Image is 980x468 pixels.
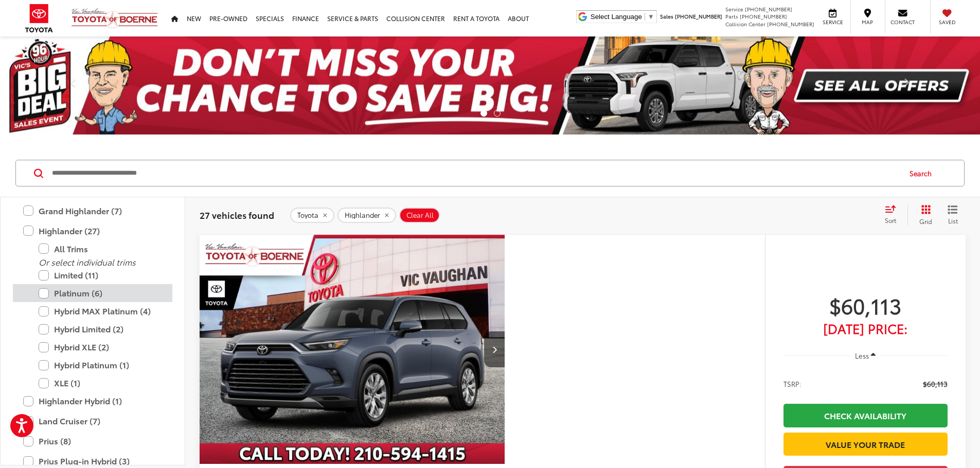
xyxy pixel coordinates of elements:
[675,12,722,20] span: [PHONE_NUMBER]
[484,331,505,367] button: Next image
[783,404,948,427] a: Check Availability
[940,204,966,225] button: List View
[725,20,765,28] span: Collision Center
[39,302,162,320] label: Hybrid MAX Platinum (4)
[591,13,654,21] a: Select Language​
[290,208,334,223] button: remove Toyota
[745,5,792,13] span: [PHONE_NUMBER]
[885,216,896,224] span: Sort
[39,240,162,258] label: All Trims
[783,292,948,318] span: $60,113
[948,216,958,225] span: List
[907,204,940,225] button: Grid View
[199,235,506,464] a: 2026 Toyota Highlander Limited2026 Toyota Highlander Limited2026 Toyota Highlander Limited2026 To...
[200,209,274,221] span: 27 vehicles found
[821,18,844,26] span: Service
[199,235,506,464] img: 2026 Toyota Highlander Limited
[23,392,162,410] label: Highlander Hybrid (1)
[923,379,948,389] span: $60,113
[23,412,162,430] label: Land Cruiser (7)
[725,5,743,13] span: Service
[345,211,380,219] span: Highlander
[880,204,907,225] button: Select sort value
[39,338,162,356] label: Hybrid XLE (2)
[23,222,162,240] label: Highlander (27)
[199,235,506,464] div: 2026 Toyota Highlander Limited 0
[919,217,932,226] span: Grid
[855,351,869,360] span: Less
[767,20,814,28] span: [PHONE_NUMBER]
[23,432,162,450] label: Prius (8)
[39,356,162,374] label: Hybrid Platinum (1)
[900,160,947,186] button: Search
[660,12,673,20] span: Sales
[23,202,162,220] label: Grand Highlander (7)
[39,266,162,284] label: Limited (11)
[406,211,434,219] span: Clear All
[51,161,900,185] input: Search by Make, Model, or Keyword
[783,433,948,456] a: Value Your Trade
[850,346,881,365] button: Less
[591,13,642,21] span: Select Language
[297,211,318,219] span: Toyota
[39,284,162,302] label: Platinum (6)
[856,18,879,26] span: Map
[740,12,787,20] span: [PHONE_NUMBER]
[725,12,738,20] span: Parts
[783,323,948,333] span: [DATE] Price:
[71,8,158,29] img: Vic Vaughan Toyota of Boerne
[645,13,645,21] span: ​
[648,13,654,21] span: ▼
[936,18,958,26] span: Saved
[39,374,162,392] label: XLE (1)
[783,379,801,389] span: TSRP:
[399,208,440,223] button: Clear All
[39,256,136,268] i: Or select individual trims
[39,320,162,338] label: Hybrid Limited (2)
[337,208,396,223] button: remove Highlander
[890,18,915,26] span: Contact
